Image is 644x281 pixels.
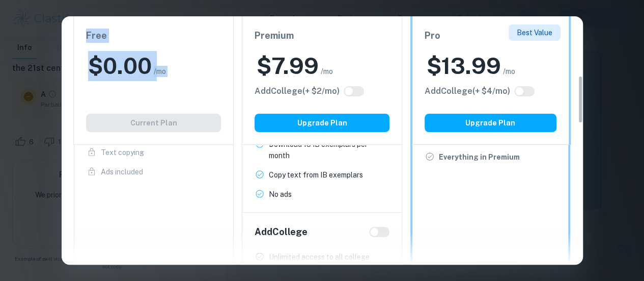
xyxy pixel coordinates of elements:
[439,151,520,163] p: Everything in Premium
[255,114,389,132] button: Upgrade Plan
[255,85,340,97] h6: Click to see all the additional College features.
[269,139,389,161] p: Download 15 IB exemplars per month
[257,51,319,81] h2: $ 7.99
[255,29,389,43] h6: Premium
[255,225,307,239] h6: Add College
[425,85,510,97] h6: Click to see all the additional College features.
[425,114,556,132] button: Upgrade Plan
[269,189,292,200] p: No ads
[269,169,363,181] p: Copy text from IB exemplars
[517,27,552,38] p: Best Value
[101,147,144,158] p: Text copying
[321,66,333,77] span: /mo
[88,51,152,81] h2: $ 0.00
[427,51,501,81] h2: $ 13.99
[154,66,166,77] span: /mo
[503,66,515,77] span: /mo
[86,29,221,43] h6: Free
[425,29,556,43] h6: Pro
[101,166,143,177] p: Ads included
